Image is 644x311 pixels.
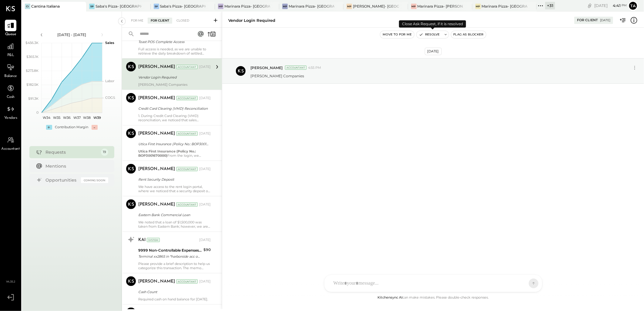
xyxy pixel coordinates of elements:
text: W34 [43,115,51,120]
a: P&L [0,41,21,58]
div: KAI [138,237,146,243]
div: Vendor Login Required [138,74,209,80]
div: [PERSON_NAME] [138,202,175,208]
div: [DATE] [199,96,211,101]
div: Marinara Pizza- [GEOGRAPHIC_DATA] [482,4,528,9]
div: Saba's Pizza- [GEOGRAPHIC_DATA] [96,4,141,9]
div: [DATE] [199,167,211,172]
div: Accountant [285,65,307,70]
div: [PERSON_NAME] [138,131,175,137]
div: For Client [577,18,598,23]
div: Accountant [176,167,198,171]
text: $182.5K [26,82,39,87]
div: [DATE] - [DATE] [46,32,98,37]
div: Close Ask Request, if it is resolved [399,20,466,28]
div: For Me [128,18,146,24]
div: Vendor Login Required [228,18,275,23]
div: Cantina Italiana [31,4,60,9]
div: SP [154,4,159,9]
text: $456.3K [25,41,39,45]
div: Accountant [176,202,198,207]
div: - [92,125,98,130]
div: For Client [148,18,172,24]
div: Utica First Insurance (Policy No.: BOP3001670000) [138,141,209,147]
a: Balance [0,62,21,79]
div: [PERSON_NAME] [138,95,175,101]
text: $273.8K [26,69,39,73]
div: copy link [587,2,593,9]
text: $91.3K [28,96,39,101]
div: Rent Security Deposit [138,176,209,182]
span: Accountant [2,146,20,152]
div: Accountant [176,132,198,136]
div: Credit Card Clearing (VMD) Reconciliation [138,105,209,112]
div: Accountant [176,96,198,100]
text: COGS [105,95,115,100]
button: Move to for me [380,31,414,38]
div: MP [475,4,481,9]
div: CI [25,4,30,9]
text: Sales [105,41,114,45]
div: [DATE] [199,65,211,69]
div: [PERSON_NAME] [138,166,175,172]
div: $90 [203,247,211,253]
div: From the login, we observed that the first installment of $3,080.50 was due, of which $1,833.75 w... [138,149,211,158]
text: $365.1K [26,55,39,59]
div: [DATE] [425,48,442,55]
div: MP [282,4,288,9]
span: Vendors [4,115,17,121]
div: Coming Soon [81,177,108,183]
div: Closed [173,18,192,24]
span: P&L [7,53,14,58]
div: [DATE] [199,202,211,207]
span: Cash [7,95,15,100]
div: 1. During Credit Card Clearing (VMD) reconciliation, we noticed that sales deposits from 07/01 to... [138,114,211,122]
div: [DATE] [199,131,211,136]
div: Requests [46,149,98,155]
div: Marinara Pizza- [PERSON_NAME] [418,4,463,9]
div: Accountant [176,279,198,284]
a: Accountant [0,134,21,152]
div: Marinara Pizza- [GEOGRAPHIC_DATA]. [289,4,334,9]
div: [PERSON_NAME] [138,64,175,70]
div: Contribution Margin [55,125,89,130]
div: [PERSON_NAME]- [GEOGRAPHIC_DATA] [353,4,399,9]
a: Queue [0,20,21,37]
span: 4:55 PM [308,65,321,70]
p: [PERSON_NAME] Companies [250,73,304,79]
div: MP [347,4,352,9]
div: [DATE] [199,238,211,242]
b: Utica First Insurance (Policy No.: BOP3001670000) [138,149,196,158]
span: Queue [5,32,16,37]
div: Saba's Pizza- [GEOGRAPHIC_DATA] [160,4,206,9]
text: W35 [53,115,60,120]
div: Cash Count [138,289,209,295]
div: [DATE] [600,18,610,22]
div: Eastern Bank Commercial Loan [138,212,209,218]
span: [PERSON_NAME] [250,65,283,70]
button: Ta [628,1,638,11]
div: Accountant [176,65,198,69]
div: We noted that a loan of $1,500,000 was taken from Eastern Bank; however, we are unable to trace t... [138,220,211,229]
div: Required cash on hand balance for [DATE]. [138,297,211,301]
div: [PERSON_NAME] [138,279,175,285]
text: 0 [36,110,39,115]
text: W39 [93,115,101,120]
div: Toast POS Complete Access [138,39,209,45]
div: 9999 Non-Controllable Expenses:Other Income and Expenses:To Be Classified P&L [138,247,202,253]
a: Cash [0,82,21,100]
button: Flag as Blocker [451,31,486,38]
div: + 31 [545,2,555,9]
div: SP [89,4,95,9]
button: Resolve [417,31,442,38]
div: [DATE] [594,3,627,8]
div: [PERSON_NAME] Companies [138,82,211,87]
text: W38 [83,115,91,120]
div: Please provide a brief description to help us categorize this transaction. The memo might be help... [138,262,211,270]
text: W36 [63,115,70,120]
div: 19 [101,149,108,156]
div: Terminal xx2865 in *harborside acc ount xx-x8908 ma xx0844 seq # xx4234 [138,253,202,259]
div: Opportunities [46,177,78,183]
text: Labor [105,79,114,83]
div: MP [218,4,223,9]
